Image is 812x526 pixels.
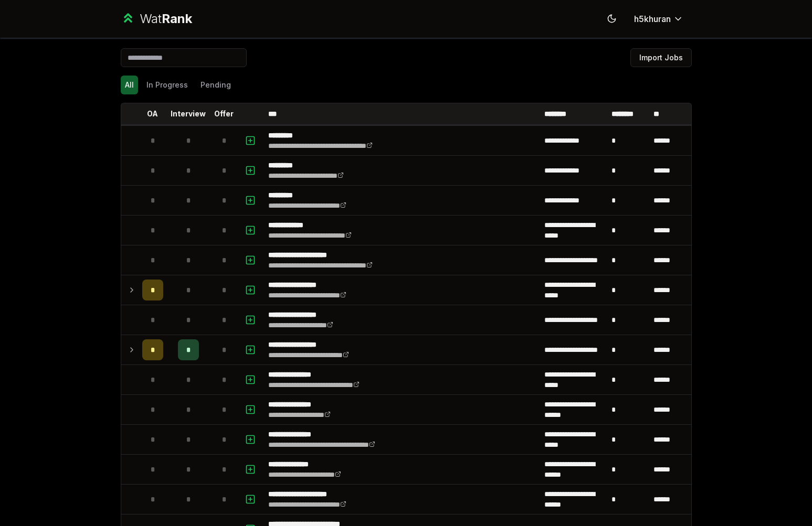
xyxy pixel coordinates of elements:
[171,109,206,119] p: Interview
[630,48,692,67] button: Import Jobs
[634,13,671,25] span: h5khuran
[121,76,138,94] button: All
[121,10,193,27] a: WatRank
[142,76,192,94] button: In Progress
[626,9,692,28] button: h5khuran
[140,10,192,27] div: Wat
[214,109,234,119] p: Offer
[196,76,235,94] button: Pending
[147,109,158,119] p: OA
[162,11,192,26] span: Rank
